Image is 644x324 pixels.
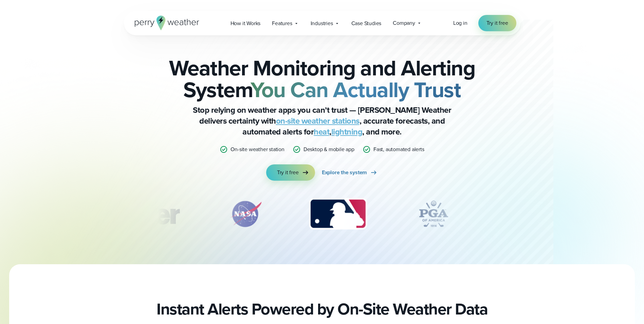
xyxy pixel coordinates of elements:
div: slideshow [158,197,486,234]
h2: Instant Alerts Powered by On-Site Weather Data [157,300,487,319]
a: Try it free [478,15,516,31]
p: Fast, automated alerts [373,145,424,154]
a: on-site weather stations [276,115,360,127]
span: Case Studies [351,19,382,28]
span: How it Works [231,19,261,28]
h2: Weather Monitoring and Alerting System [158,57,486,101]
img: NASA.svg [222,197,270,231]
span: Try it free [277,168,299,177]
p: On-site weather station [231,145,284,154]
p: Desktop & mobile app [303,145,354,154]
img: PGA.svg [406,197,461,231]
strong: You Can Actually Trust [251,74,461,106]
span: Features [272,19,292,28]
a: How it Works [225,16,266,30]
div: 4 of 12 [406,197,461,231]
a: Explore the system [322,164,378,181]
img: MLB.svg [302,197,374,231]
span: Try it free [486,19,508,27]
a: Try it free [266,164,315,181]
a: heat [314,126,329,138]
div: 3 of 12 [302,197,374,231]
span: Company [393,19,415,27]
a: Case Studies [346,16,387,30]
span: Explore the system [322,168,367,177]
a: Log in [453,19,467,27]
span: Industries [311,19,333,28]
p: Stop relying on weather apps you can’t trust — [PERSON_NAME] Weather delivers certainty with , ac... [186,105,458,137]
div: 1 of 12 [93,197,189,231]
img: Turner-Construction_1.svg [93,197,189,231]
a: lightning [331,126,363,138]
div: 2 of 12 [222,197,270,231]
